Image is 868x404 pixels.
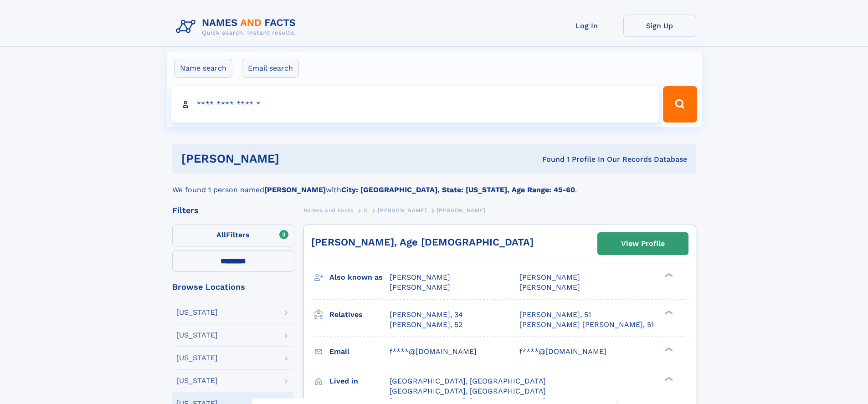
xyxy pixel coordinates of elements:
[171,86,659,123] input: search input
[264,185,326,194] b: [PERSON_NAME]
[663,376,673,382] div: ❯
[303,205,354,216] a: Names and Facts
[437,207,486,214] span: [PERSON_NAME]
[311,236,534,248] a: [PERSON_NAME], Age [DEMOGRAPHIC_DATA]
[390,387,546,395] span: [GEOGRAPHIC_DATA], [GEOGRAPHIC_DATA]
[378,207,426,214] span: [PERSON_NAME]
[519,283,580,291] span: [PERSON_NAME]
[329,373,390,389] h3: Lived in
[663,272,673,278] div: ❯
[172,174,696,195] div: We found 1 person named with .
[172,206,294,215] div: Filters
[172,283,294,291] div: Browse Locations
[519,310,591,320] a: [PERSON_NAME], 51
[519,320,654,330] a: [PERSON_NAME] [PERSON_NAME], 51
[329,307,390,322] h3: Relatives
[621,233,665,254] div: View Profile
[390,310,463,320] a: [PERSON_NAME], 34
[181,153,411,164] h1: [PERSON_NAME]
[329,344,390,359] h3: Email
[390,377,546,385] span: [GEOGRAPHIC_DATA], [GEOGRAPHIC_DATA]
[172,15,303,39] img: Logo Names and Facts
[390,320,462,330] a: [PERSON_NAME], 52
[411,154,687,164] div: Found 1 Profile In Our Records Database
[242,59,299,78] label: Email search
[176,332,218,339] div: [US_STATE]
[176,309,218,316] div: [US_STATE]
[378,205,426,216] a: [PERSON_NAME]
[176,354,218,362] div: [US_STATE]
[176,377,218,384] div: [US_STATE]
[172,225,294,246] label: Filters
[390,283,450,291] span: [PERSON_NAME]
[341,185,575,194] b: City: [GEOGRAPHIC_DATA], State: [US_STATE], Age Range: 45-60
[390,273,450,281] span: [PERSON_NAME]
[663,86,697,123] button: Search Button
[364,205,368,216] a: C
[174,59,232,78] label: Name search
[663,346,673,352] div: ❯
[216,230,226,239] span: All
[519,273,580,281] span: [PERSON_NAME]
[598,233,688,255] a: View Profile
[550,15,623,37] a: Log In
[329,270,390,285] h3: Also known as
[623,15,696,37] a: Sign Up
[663,309,673,315] div: ❯
[364,207,368,214] span: C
